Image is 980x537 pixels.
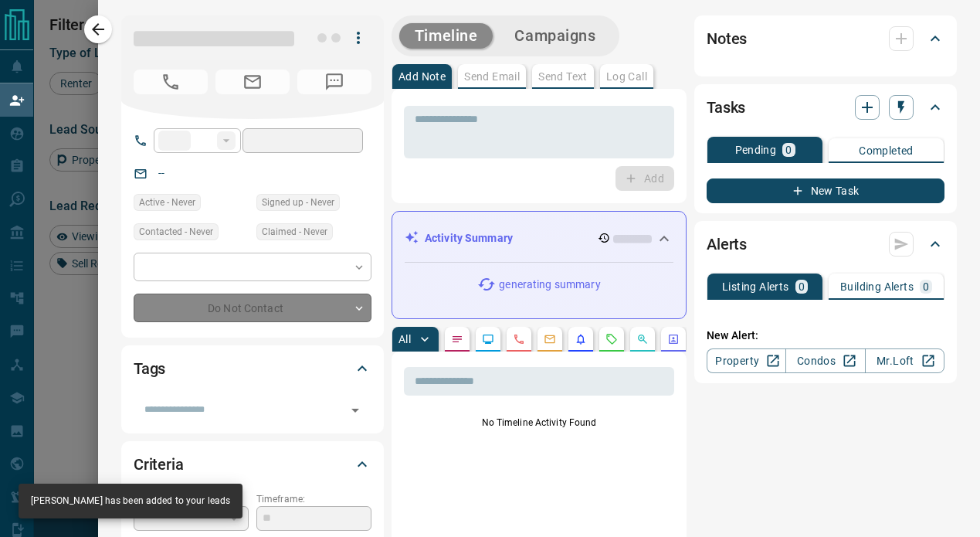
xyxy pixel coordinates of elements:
div: Tasks [707,89,944,126]
div: [PERSON_NAME] has been added to your leads [31,488,230,514]
button: New Task [707,178,944,203]
p: generating summary [499,277,600,293]
span: Signed up - Never [262,195,334,210]
span: No Number [134,70,208,94]
p: Completed [859,145,914,156]
span: Active - Never [139,195,195,210]
a: Property [707,348,786,373]
h2: Notes [707,26,747,51]
svg: Opportunities [636,333,649,345]
p: Listing Alerts [722,281,789,292]
button: Open [344,399,366,421]
h2: Tasks [707,95,745,120]
svg: Notes [451,333,463,345]
button: Timeline [399,23,493,49]
div: Activity Summary [405,224,673,253]
h2: Alerts [707,232,747,257]
span: Claimed - Never [262,224,327,240]
a: Mr.Loft [865,348,944,373]
p: New Alert: [707,328,944,344]
p: Pending [735,144,777,155]
svg: Requests [605,333,618,345]
a: Condos [785,348,865,373]
p: All [398,334,411,345]
div: Alerts [707,226,944,263]
p: Timeframe: [256,492,371,506]
span: Contacted - Never [139,224,213,240]
p: Building Alerts [840,281,914,292]
p: 0 [799,281,805,292]
p: No Timeline Activity Found [404,416,674,430]
svg: Emails [544,333,556,345]
p: Add Note [398,71,446,82]
span: No Email [215,70,290,94]
div: Tags [134,350,371,387]
svg: Calls [513,333,525,345]
div: Notes [707,20,944,57]
svg: Lead Browsing Activity [482,333,494,345]
p: Activity Summary [425,230,513,246]
p: 0 [785,144,792,155]
a: -- [158,167,164,179]
div: Criteria [134,446,371,483]
span: No Number [297,70,371,94]
p: 0 [923,281,929,292]
svg: Agent Actions [667,333,680,345]
svg: Listing Alerts [575,333,587,345]
button: Campaigns [499,23,611,49]
h2: Tags [134,356,165,381]
h2: Criteria [134,452,184,477]
div: Do Not Contact [134,294,371,322]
